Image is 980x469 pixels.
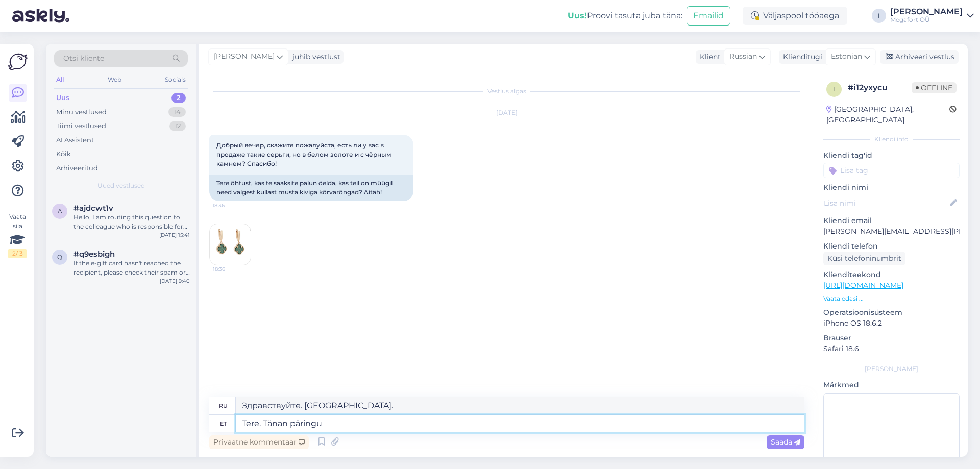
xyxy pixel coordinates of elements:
p: iPhone OS 18.6.2 [823,318,960,329]
div: 12 [169,121,186,131]
div: Arhiveeri vestlus [880,50,959,64]
div: 14 [168,107,186,117]
img: Attachment [210,224,251,265]
div: Vestlus algas [209,87,804,96]
div: [GEOGRAPHIC_DATA], [GEOGRAPHIC_DATA] [826,104,949,126]
p: [PERSON_NAME][EMAIL_ADDRESS][PERSON_NAME][DOMAIN_NAME] [823,226,960,237]
div: Minu vestlused [56,107,107,117]
div: Arhiveeritud [56,163,98,174]
b: Uus! [568,11,587,20]
p: Brauser [823,333,960,343]
span: Saada [771,437,800,447]
input: Lisa tag [823,163,960,178]
span: #q9esbigh [73,250,115,259]
a: [URL][DOMAIN_NAME] [823,281,903,290]
div: Küsi telefoninumbrit [823,252,905,265]
span: #ajdcwt1v [73,204,113,213]
span: Estonian [831,51,862,62]
p: Kliendi email [823,215,960,226]
div: AI Assistent [56,135,94,145]
div: Hello, I am routing this question to the colleague who is responsible for this topic. The reply m... [73,213,190,231]
span: i [833,85,835,93]
div: juhib vestlust [288,52,340,62]
p: Märkmed [823,380,960,390]
span: Offline [912,82,957,93]
div: Väljaspool tööaega [743,7,847,25]
div: Klienditugi [779,52,822,62]
div: Privaatne kommentaar [209,435,309,449]
span: Russian [729,51,757,62]
p: Klienditeekond [823,269,960,280]
div: ru [219,397,228,414]
div: All [54,73,66,86]
div: Socials [163,73,188,86]
span: Uued vestlused [97,181,145,190]
div: Uus [56,93,69,103]
textarea: Здравствуйте. [GEOGRAPHIC_DATA]. [236,397,804,414]
img: Askly Logo [8,52,28,71]
span: q [57,253,62,261]
div: If the e-gift card hasn't reached the recipient, please check their spam or junk folder. If it's ... [73,259,190,277]
div: Web [106,73,124,86]
div: Kliendi info [823,135,960,144]
div: Tiimi vestlused [56,121,106,131]
span: 18:36 [212,202,251,209]
p: Kliendi tag'id [823,150,960,161]
div: [PERSON_NAME] [890,8,963,16]
p: Vaata edasi ... [823,294,960,303]
div: Megafort OÜ [890,16,963,24]
div: Tere õhtust, kas te saaksite palun öelda, kas teil on müügil need valgest kullast musta kiviga kõ... [209,175,413,201]
div: Kõik [56,149,71,159]
p: Safari 18.6 [823,343,960,354]
div: Proovi tasuta juba täna: [568,10,682,22]
div: Vaata siia [8,212,27,258]
p: Operatsioonisüsteem [823,307,960,318]
div: I [872,9,886,23]
p: Kliendi telefon [823,241,960,252]
p: Kliendi nimi [823,182,960,193]
div: [PERSON_NAME] [823,364,960,374]
span: Otsi kliente [63,53,104,64]
span: a [58,207,62,215]
div: [DATE] 9:40 [160,277,190,285]
div: # i12yxycu [848,82,912,94]
a: [PERSON_NAME]Megafort OÜ [890,8,974,24]
div: [DATE] 15:41 [159,231,190,239]
button: Emailid [687,6,730,26]
span: Добрый вечер, скажите пожалуйста, есть ли у вас в продаже такие серьги, но в белом золоте и с чёр... [216,141,393,167]
div: Klient [696,52,721,62]
div: 2 / 3 [8,249,27,258]
div: 2 [171,93,186,103]
div: [DATE] [209,108,804,117]
input: Lisa nimi [824,198,948,209]
span: 18:36 [213,265,251,273]
div: et [220,415,227,432]
textarea: Tere. Tänan päringu [236,415,804,432]
span: [PERSON_NAME] [214,51,275,62]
